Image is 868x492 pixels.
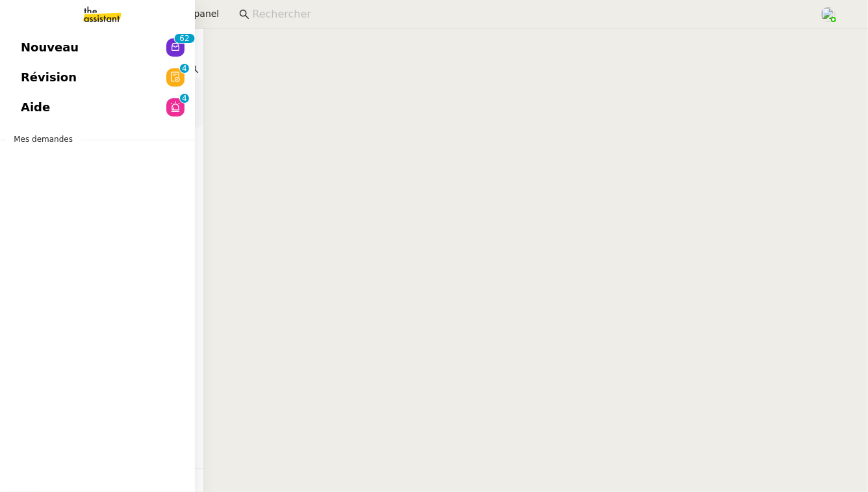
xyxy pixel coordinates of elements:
span: Mes demandes [6,133,81,146]
p: 4 [182,94,187,105]
span: Nouveau [21,38,79,57]
nz-badge-sup: 62 [174,34,194,43]
p: 2 [185,34,190,46]
nz-badge-sup: 4 [180,94,189,103]
span: Aide [21,98,50,117]
p: 4 [182,64,187,75]
p: 6 [179,34,185,46]
img: users%2FPPrFYTsEAUgQy5cK5MCpqKbOX8K2%2Favatar%2FCapture%20d%E2%80%99e%CC%81cran%202023-06-05%20a%... [821,7,836,21]
span: Révision [21,68,77,87]
input: Rechercher [252,6,806,23]
nz-badge-sup: 4 [180,64,189,73]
